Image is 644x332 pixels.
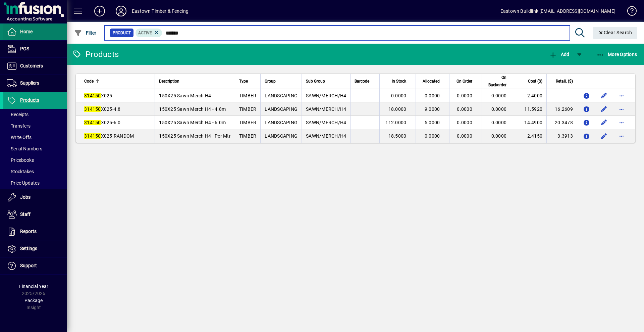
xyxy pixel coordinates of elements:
a: Jobs [3,189,67,206]
button: Profile [110,5,132,17]
span: Code [84,78,94,85]
span: TIMBER [239,93,257,98]
button: More options [616,131,627,141]
span: Stocktakes [7,169,34,174]
div: On Order [453,78,478,85]
span: Package [24,298,43,303]
span: Pricebooks [7,157,34,163]
span: 0.0000 [491,106,507,112]
button: More Options [595,48,639,60]
td: 3.3913 [546,129,577,143]
span: Allocated [423,78,440,85]
span: Jobs [20,194,31,200]
a: Settings [3,240,67,257]
span: Clear Search [598,30,632,35]
span: On Order [457,78,472,85]
button: More options [616,104,627,114]
div: Eastown Timber & Fencing [132,6,189,16]
td: 11.5920 [516,102,546,116]
div: Products [72,49,119,60]
span: 150X25 Sawn Merch H4 - Per Mtr [159,133,231,139]
span: Support [20,263,37,268]
button: Edit [599,131,609,141]
span: Barcode [355,78,369,85]
span: Serial Numbers [7,146,42,151]
span: 0.0000 [457,93,472,98]
div: In Stock [384,78,412,85]
span: 150X25 Sawn Merch H4 [159,93,211,98]
span: Cost ($) [528,78,542,85]
span: 112.0000 [385,120,406,125]
span: 9.0000 [425,106,440,112]
a: Transfers [3,120,67,132]
span: 0.0000 [425,133,440,139]
div: Barcode [355,78,375,85]
a: Customers [3,58,67,75]
div: Type [239,78,257,85]
button: Add [547,48,571,60]
a: Knowledge Base [622,1,636,23]
span: 5.0000 [425,120,440,125]
span: 18.0000 [388,106,407,112]
span: Staff [20,211,31,217]
span: SAWN/MERCH/H4 [306,106,346,112]
a: Write Offs [3,132,67,143]
span: Products [20,97,39,103]
span: 0.0000 [491,93,507,98]
span: Price Updates [7,180,40,186]
span: Retail. ($) [556,78,573,85]
em: 314150 [84,120,101,125]
span: Sub Group [306,78,325,85]
a: Suppliers [3,75,67,92]
span: In Stock [392,78,406,85]
span: 0.0000 [425,93,440,98]
span: LANDSCAPING [265,120,298,125]
div: Eastown Buildlink [EMAIL_ADDRESS][DOMAIN_NAME] [500,6,615,16]
a: Price Updates [3,177,67,189]
button: More options [616,90,627,101]
div: Allocated [420,78,446,85]
span: Receipts [7,112,29,117]
span: 0.0000 [457,120,472,125]
em: 314150 [84,106,101,112]
span: On Backorder [486,74,506,89]
span: Product [113,30,131,36]
span: X025-RANDOM [84,133,134,139]
span: TIMBER [239,133,257,139]
div: On Backorder [486,74,513,89]
span: LANDSCAPING [265,133,298,139]
span: SAWN/MERCH/H4 [306,120,346,125]
span: Transfers [7,123,31,129]
a: Receipts [3,109,67,120]
span: Customers [20,63,43,68]
span: Settings [20,246,37,251]
div: Description [159,78,231,85]
span: X025 [84,93,112,98]
button: Edit [599,104,609,114]
span: 0.0000 [457,133,472,139]
span: 150X25 Sawn Merch H4 - 6.0m [159,120,226,125]
a: Pricebooks [3,154,67,166]
a: POS [3,41,67,57]
span: X025-6.0 [84,120,121,125]
span: 18.5000 [388,133,407,139]
span: TIMBER [239,120,257,125]
span: Type [239,78,248,85]
span: Suppliers [20,80,39,86]
a: Home [3,23,67,40]
button: Filter [72,27,98,39]
span: X025-4.8 [84,106,121,112]
span: SAWN/MERCH/H4 [306,93,346,98]
a: Serial Numbers [3,143,67,154]
span: Write Offs [7,135,32,140]
span: 0.0000 [491,120,507,125]
button: Clear [593,27,638,39]
button: More options [616,117,627,128]
button: Edit [599,90,609,101]
a: Staff [3,206,67,223]
span: 0.0000 [391,93,407,98]
td: 14.4900 [516,116,546,129]
td: 16.2609 [546,102,577,116]
span: More Options [596,52,637,57]
span: Add [549,52,569,57]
